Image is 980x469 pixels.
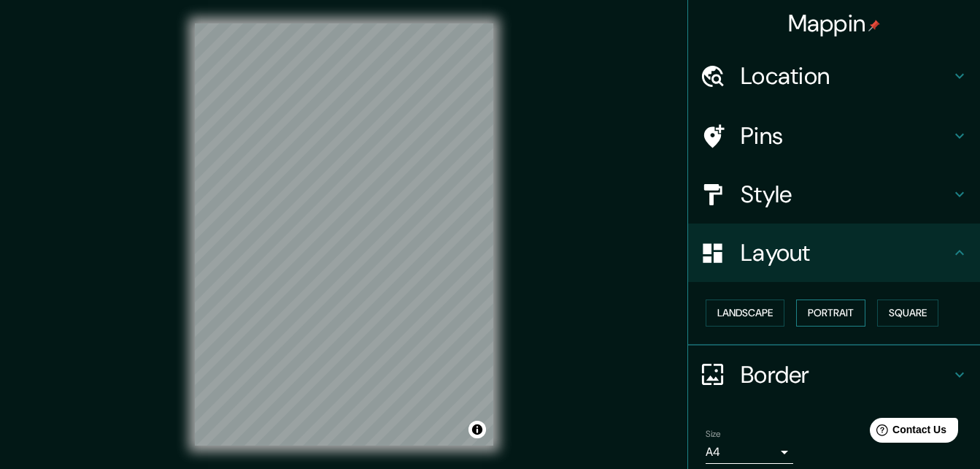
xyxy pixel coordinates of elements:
img: pin-icon.png [868,20,880,31]
button: Landscape [706,300,784,327]
h4: Mappin [788,9,881,38]
label: Size [706,427,721,440]
h4: Location [741,61,951,91]
h4: Pins [741,121,951,150]
div: Border [688,346,980,404]
canvas: Map [195,23,493,446]
div: Layout [688,224,980,282]
h4: Style [741,180,951,209]
h4: Layout [741,238,951,267]
div: Pins [688,107,980,165]
button: Toggle attribution [468,421,486,438]
button: Square [877,300,938,327]
div: A4 [706,441,793,464]
button: Portrait [796,300,865,327]
iframe: Help widget launcher [850,412,964,453]
div: Style [688,165,980,224]
div: Location [688,47,980,105]
h4: Border [741,360,951,389]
